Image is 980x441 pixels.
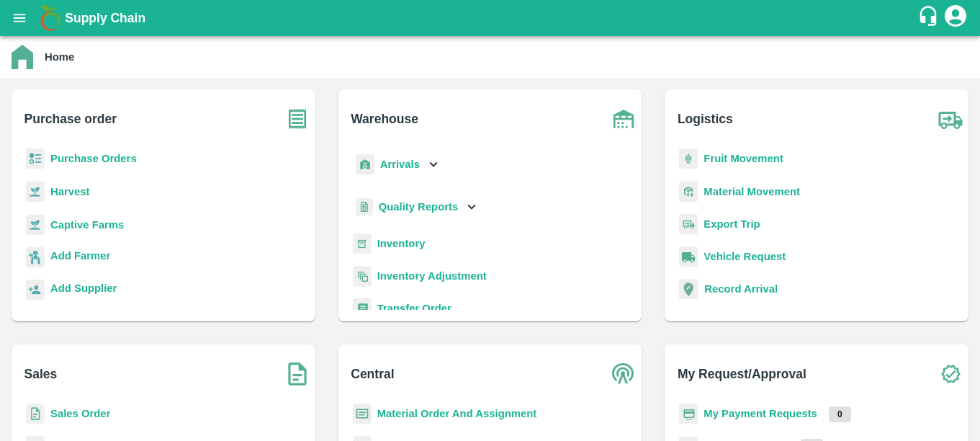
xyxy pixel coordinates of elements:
img: central [606,356,642,392]
a: Inventory [377,238,426,249]
img: soSales [279,356,315,392]
img: farmer [26,247,45,268]
div: customer-support [917,5,943,31]
div: Quality Reports [353,192,480,222]
img: reciept [26,148,45,169]
a: Export Trip [703,218,760,230]
b: My Request/Approval [678,364,806,384]
a: Transfer Order [377,303,451,314]
img: payment [679,404,698,424]
img: truck [932,101,968,137]
img: vehicle [679,246,698,267]
b: Add Supplier [50,282,117,294]
b: Sales [24,364,58,384]
p: 0 [829,406,851,422]
a: Material Movement [703,186,800,197]
img: centralMaterial [353,404,372,424]
b: Warehouse [351,109,418,129]
a: Vehicle Request [703,251,786,262]
b: Supply Chain [65,11,145,25]
a: Record Arrival [704,283,778,295]
b: Central [351,364,394,384]
img: logo [36,4,65,32]
b: Arrivals [380,159,420,170]
img: fruit [679,148,698,169]
div: account of current user [943,3,968,33]
img: harvest [26,214,45,236]
a: Captive Farms [50,219,124,231]
img: whTransfer [353,298,372,319]
div: Arrivals [353,148,442,181]
a: Add Supplier [50,280,117,300]
img: sales [26,404,45,424]
b: Logistics [678,109,733,129]
img: delivery [679,214,698,235]
a: Material Order And Assignment [377,408,537,419]
img: harvest [26,181,45,202]
a: Fruit Movement [703,153,783,164]
img: home [12,45,33,69]
img: whArrival [356,154,374,175]
img: material [679,181,698,202]
img: whInventory [353,233,372,254]
a: Supply Chain [65,8,917,28]
a: My Payment Requests [703,408,817,419]
a: Purchase Orders [50,153,137,164]
b: Quality Reports [379,201,459,213]
img: warehouse [606,101,642,137]
b: Add Farmer [50,250,110,262]
img: check [932,356,968,392]
img: recordArrival [679,279,698,299]
b: Home [45,51,74,63]
a: Sales Order [50,408,110,419]
img: qualityReport [356,198,373,216]
button: open drawer [3,1,36,35]
a: Add Farmer [50,248,110,267]
img: purchase [279,101,315,137]
img: inventory [353,266,372,287]
a: Inventory Adjustment [377,270,487,282]
a: Harvest [50,186,89,197]
b: Purchase order [24,109,117,129]
img: supplier [26,280,45,300]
